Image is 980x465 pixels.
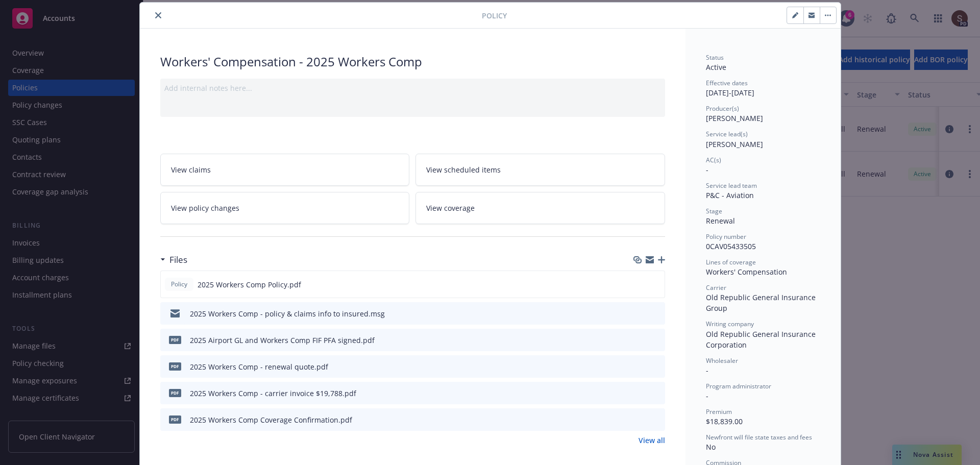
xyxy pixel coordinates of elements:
[426,203,475,213] span: View coverage
[706,433,812,442] span: Newfront will file state taxes and fees
[160,53,665,70] div: Workers' Compensation - 2025 Workers Comp
[482,10,507,21] span: Policy
[190,414,352,425] div: 2025 Workers Comp Coverage Confirmation.pdf
[706,130,748,138] span: Service lead(s)
[706,53,724,62] span: Status
[169,253,187,266] h3: Files
[706,232,746,241] span: Policy number
[706,391,708,401] span: -
[706,283,726,292] span: Carrier
[160,154,410,186] a: View claims
[198,279,301,290] span: 2025 Workers Comp Policy.pdf
[652,308,661,319] button: preview file
[706,216,735,226] span: Renewal
[415,154,665,186] a: View scheduled items
[190,361,328,372] div: 2025 Workers Comp - renewal quote.pdf
[160,192,410,224] a: View policy changes
[635,279,643,290] button: download file
[190,308,385,319] div: 2025 Workers Comp - policy & claims info to insured.msg
[160,253,187,266] div: Files
[169,389,181,397] span: pdf
[706,442,716,452] span: No
[652,361,661,372] button: preview file
[635,414,644,425] button: download file
[652,388,661,399] button: preview file
[635,388,644,399] button: download file
[190,335,375,346] div: 2025 Airport GL and Workers Comp FIF PFA signed.pdf
[169,336,181,344] span: pdf
[706,292,818,313] span: Old Republic General Insurance Group
[706,407,732,416] span: Premium
[706,207,722,215] span: Stage
[706,165,708,175] span: -
[706,417,743,426] span: $18,839.00
[706,320,754,328] span: Writing company
[706,113,763,123] span: [PERSON_NAME]
[706,241,756,251] span: 0CAV05433505
[169,415,181,423] span: pdf
[651,279,660,290] button: preview file
[706,156,721,164] span: AC(s)
[706,62,726,72] span: Active
[152,9,164,21] button: close
[706,139,763,149] span: [PERSON_NAME]
[171,203,239,213] span: View policy changes
[635,361,644,372] button: download file
[652,414,661,425] button: preview file
[706,79,748,87] span: Effective dates
[706,382,771,390] span: Program administrator
[652,335,661,346] button: preview file
[635,308,644,319] button: download file
[706,266,820,277] div: Workers' Compensation
[415,192,665,224] a: View coverage
[426,164,501,175] span: View scheduled items
[706,329,818,350] span: Old Republic General Insurance Corporation
[706,356,738,365] span: Wholesaler
[706,190,754,200] span: P&C - Aviation
[190,388,356,399] div: 2025 Workers Comp - carrier invoice $19,788.pdf
[169,362,181,370] span: pdf
[706,104,739,113] span: Producer(s)
[706,79,820,98] div: [DATE] - [DATE]
[635,335,644,346] button: download file
[171,164,211,175] span: View claims
[639,435,665,446] a: View all
[706,365,708,375] span: -
[164,83,661,93] div: Add internal notes here...
[706,258,756,266] span: Lines of coverage
[706,181,757,190] span: Service lead team
[169,280,189,289] span: Policy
